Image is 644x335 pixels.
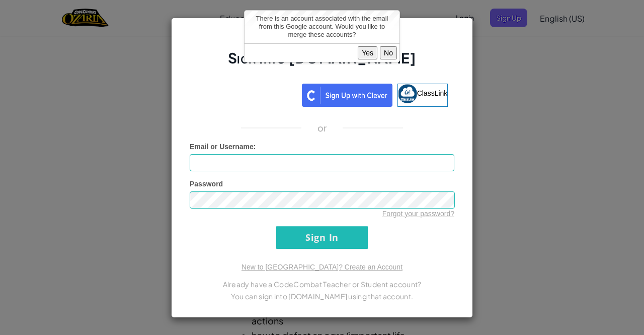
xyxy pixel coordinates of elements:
[190,143,254,151] span: Email or Username
[190,278,454,290] p: Already have a CodeCombat Teacher or Student account?
[190,48,454,78] h2: Sign Into [DOMAIN_NAME]
[398,84,417,103] img: classlink-logo-small.png
[302,84,392,107] img: clever_sso_button@2x.png
[191,83,302,105] iframe: Sign in with Google Button
[276,226,368,249] input: Sign In
[382,210,454,218] a: Forgot your password?
[417,89,448,97] span: ClassLink
[190,180,223,188] span: Password
[380,46,397,59] button: No
[358,46,377,59] button: Yes
[242,263,403,271] a: New to [GEOGRAPHIC_DATA]? Create an Account
[190,142,256,152] label: :
[256,15,388,38] span: There is an account associated with the email from this Google account. Would you like to merge t...
[190,290,454,302] p: You can sign into [DOMAIN_NAME] using that account.
[317,122,327,134] p: or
